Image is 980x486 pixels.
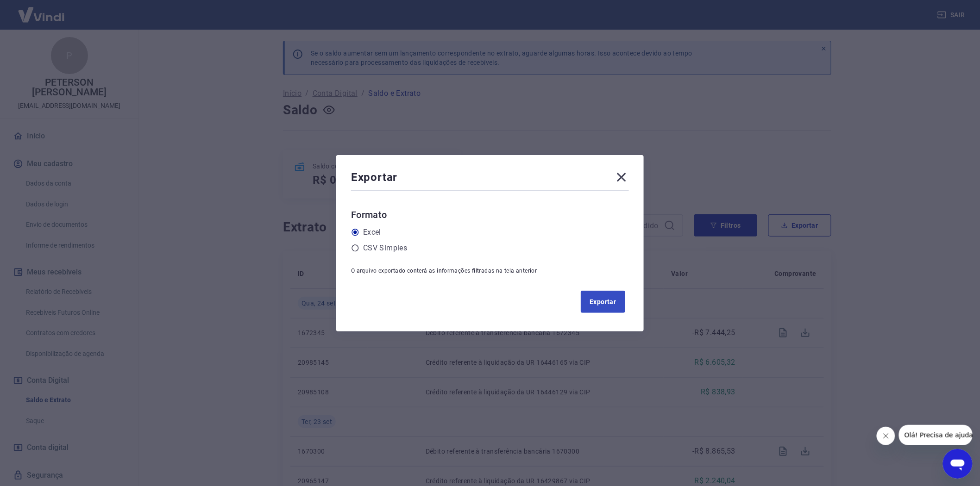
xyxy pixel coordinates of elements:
span: Olá! Precisa de ajuda? [6,6,78,14]
h6: Formato [351,207,629,222]
iframe: Mensagem da empresa [899,425,973,445]
div: Exportar [351,170,629,188]
iframe: Botão para abrir a janela de mensagens [943,449,973,479]
label: CSV Simples [363,243,407,254]
button: Exportar [581,291,625,313]
iframe: Fechar mensagem [877,427,895,445]
span: O arquivo exportado conterá as informações filtradas na tela anterior [351,268,537,274]
label: Excel [363,227,381,238]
